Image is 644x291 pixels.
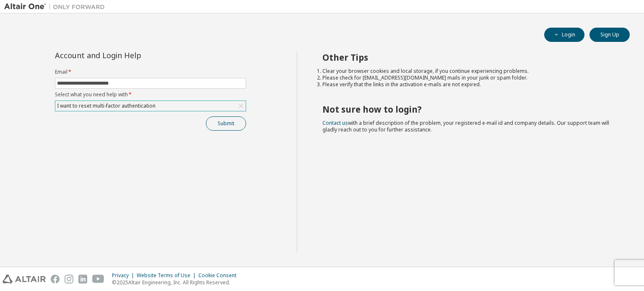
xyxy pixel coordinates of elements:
[4,3,109,11] img: Altair One
[322,68,615,75] li: Clear your browser cookies and local storage, if you continue experiencing problems.
[55,101,246,111] div: I want to reset multi-factor authentication
[589,28,630,42] button: Sign Up
[322,104,615,115] h2: Not sure how to login?
[322,52,615,63] h2: Other Tips
[78,275,87,283] img: linkedin.svg
[55,52,208,59] div: Account and Login Help
[206,116,246,131] button: Submit
[112,279,241,286] p: © 2025 Altair Engineering, Inc. All Rights Reserved.
[322,81,615,88] li: Please verify that the links in the activation e-mails are not expired.
[55,91,246,98] label: Select what you need help with
[322,119,609,133] span: with a brief description of the problem, your registered e-mail id and company details. Our suppo...
[56,101,157,111] div: I want to reset multi-factor authentication
[322,75,615,81] li: Please check for [EMAIL_ADDRESS][DOMAIN_NAME] mails in your junk or spam folder.
[65,275,73,283] img: instagram.svg
[92,275,104,283] img: youtube.svg
[51,275,60,283] img: facebook.svg
[112,272,137,279] div: Privacy
[322,119,348,126] a: Contact us
[137,272,198,279] div: Website Terms of Use
[55,69,246,75] label: Email
[198,272,241,279] div: Cookie Consent
[544,28,584,42] button: Login
[3,275,46,283] img: altair_logo.svg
